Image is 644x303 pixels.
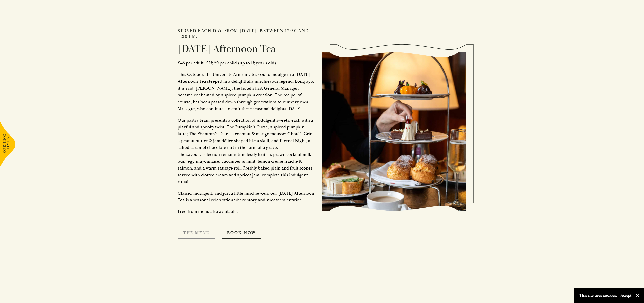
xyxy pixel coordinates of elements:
h2: Served each day from [DATE], between 12:30 and 4:30 pm. [178,28,314,39]
button: Close and accept [635,293,640,298]
p: Free-from menu also available. [178,208,314,215]
p: This October, the University Arms invites you to indulge in a [DATE] Afternoon Tea steeped in a d... [178,71,314,112]
p: This site uses cookies. [579,292,617,299]
p: Our pastry team presents a collection of indulgent sweets, each with a playful and spooky twist: ... [178,117,314,185]
a: Book Now [222,228,261,238]
button: Accept [621,293,631,298]
p: £45 per adult. £22.50 per child (up to 12 year’s old). [178,60,314,66]
h2: [DATE] Afternoon Tea [178,43,314,55]
p: Classic, indulgent, and just a little mischievous: our [DATE] Afternoon Tea is a seasonal celebra... [178,190,314,204]
a: The Menu [178,228,215,238]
